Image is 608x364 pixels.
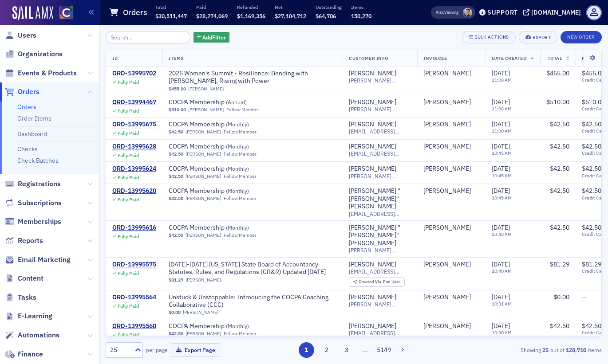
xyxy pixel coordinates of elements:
time: 11:08 AM [492,77,512,83]
strong: 128,710 [565,346,588,354]
a: [PERSON_NAME] [349,98,396,106]
a: Users [5,31,36,40]
span: $42.50 [169,331,183,337]
span: Julie Willy [423,143,479,151]
span: Users [18,31,36,40]
a: COCPA Membership (Monthly) [169,322,280,330]
div: [PERSON_NAME] [423,121,471,129]
span: [EMAIL_ADDRESS][DOMAIN_NAME] [349,128,411,135]
span: $0.00 [169,309,181,315]
span: ( Monthly ) [226,187,249,194]
span: Susanne Hermans [423,121,479,129]
a: Checks [17,145,38,153]
span: Melissa Nakagama [423,70,479,78]
a: ORD-13995616 [112,224,156,232]
a: [PERSON_NAME] [188,107,224,113]
span: [DATE] [492,293,510,301]
a: COCPA Membership (Annual) [169,98,280,106]
a: ORD-13995564 [112,294,156,301]
div: Fellow Member [224,232,257,238]
span: Robin Arwood [423,261,479,269]
span: $42.50 [582,142,601,150]
a: Organizations [5,49,63,59]
span: 2025 Women's Summit - Resilience: Bending with Grace, Rising with Power [169,70,336,85]
a: Reports [5,236,43,246]
button: 3 [339,342,355,358]
span: ( Monthly ) [226,224,249,231]
span: $455.00 [546,69,569,77]
span: $0.00 [553,293,569,301]
span: $42.50 [169,173,183,179]
span: ( Monthly ) [226,143,249,150]
a: [PERSON_NAME] [423,294,471,301]
span: COCPA Membership [169,143,280,151]
span: $64,706 [316,12,336,20]
span: E-Learning [18,311,52,321]
span: [EMAIL_ADDRESS][DOMAIN_NAME] [349,268,411,275]
button: 2 [319,342,334,358]
a: ORD-13995702 [112,70,156,78]
span: Events & Products [18,68,77,78]
div: Fellow Member [226,107,259,113]
a: [PERSON_NAME] [188,86,224,92]
time: 10:45 AM [492,172,512,179]
span: Unstuck & Unstoppable: Introducing the COCPA Coaching Collaborative (CCC) [169,294,336,309]
button: 5149 [376,342,392,358]
span: $42.50 [550,142,569,150]
a: ORD-13995575 [112,261,156,269]
span: ( Monthly ) [226,165,249,172]
span: $81.29 [582,260,601,268]
div: [PERSON_NAME] [423,165,471,173]
a: [PERSON_NAME] [349,322,396,330]
div: Showing out of items [442,346,602,354]
div: [PERSON_NAME] [423,322,471,330]
a: COCPA Membership (Monthly) [169,165,280,173]
a: [PERSON_NAME] [349,70,396,78]
div: Created Via: End User [349,278,405,287]
a: [PERSON_NAME] [423,70,471,78]
span: ( Annual ) [226,98,247,106]
a: New Order [561,32,602,40]
span: 150,270 [351,12,371,20]
span: Organizations [18,49,63,59]
span: $42.50 [550,164,569,172]
div: [PERSON_NAME] "[PERSON_NAME]" [PERSON_NAME] [349,187,411,211]
a: COCPA Membership (Monthly) [169,187,280,195]
div: Fully Paid [118,108,139,114]
a: Orders [17,103,36,111]
span: Items [169,55,184,61]
p: Total [155,4,187,10]
p: Net [275,4,306,10]
div: [PERSON_NAME] [423,143,471,151]
span: $30,511,447 [155,12,187,20]
span: $27,104,712 [275,12,306,20]
div: Fully Paid [118,175,139,180]
span: $455.00 [582,69,605,77]
a: ORD-13995560 [112,322,156,330]
span: Date Created [492,55,526,61]
span: COCPA Membership [169,187,280,195]
a: [PERSON_NAME] [186,232,221,238]
div: ORD-13995675 [112,121,156,129]
span: Finance [18,349,43,359]
span: [DATE] [492,98,510,106]
a: [PERSON_NAME] [423,224,471,232]
a: [PERSON_NAME] [349,143,396,151]
a: COCPA Membership (Monthly) [169,143,280,151]
span: ( Monthly ) [226,121,249,128]
span: $81.29 [169,277,183,283]
div: [PERSON_NAME] [349,261,396,269]
div: Fully Paid [118,303,139,309]
span: $42.50 [169,151,183,157]
div: [PERSON_NAME] [349,121,396,129]
div: Fully Paid [118,234,139,239]
a: Finance [5,349,43,359]
a: Content [5,274,43,283]
span: Cyleene Gollob [423,322,479,330]
a: COCPA Membership (Monthly) [169,224,280,232]
div: Support [487,8,518,16]
div: [PERSON_NAME] [423,98,471,106]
